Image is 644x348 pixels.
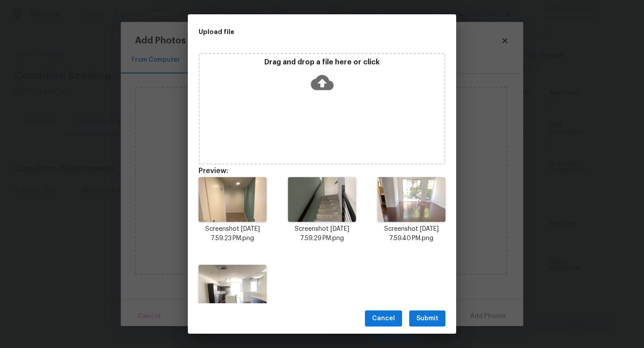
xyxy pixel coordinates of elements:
[377,177,445,222] img: zfgPjOL83ETUAAAAABJRU5ErkJggg==
[409,310,445,327] button: Submit
[199,177,267,222] img: Z2TwxcQ6tTlWY08REBppw2QvKb57XPZQF1jRWIraWGlmv7TNMIXzpXkvQk5H7E8fTuNsc1qv88j+C1dnwRGnbkhWAAAAAElFT...
[372,313,395,324] span: Cancel
[416,313,438,324] span: Submit
[199,265,267,310] img: cqy5AAAAAElFTkSuQmCC
[288,177,356,222] img: 6D1YfGzVco7GzAAAAAElFTkSuQmCC
[365,310,402,327] button: Cancel
[377,225,445,243] p: Screenshot [DATE] 7.59.40 PM.png
[200,58,444,67] p: Drag and drop a file here or click
[199,225,267,243] p: Screenshot [DATE] 7.59.23 PM.png
[199,27,405,37] h2: Upload file
[288,225,356,243] p: Screenshot [DATE] 7.59.29 PM.png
